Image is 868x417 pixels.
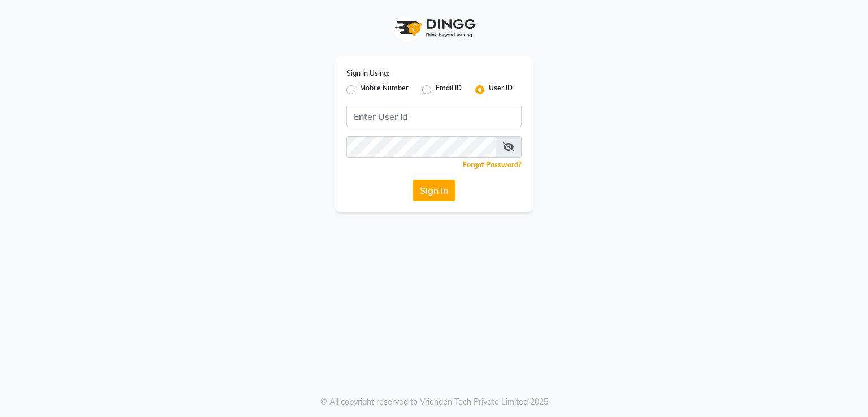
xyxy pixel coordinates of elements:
[346,68,389,79] label: Sign In Using:
[360,83,409,97] label: Mobile Number
[436,83,462,97] label: Email ID
[489,83,513,97] label: User ID
[346,136,496,158] input: Username
[413,180,455,201] button: Sign In
[463,160,522,169] a: Forgot Password?
[389,11,479,45] img: logo1.svg
[346,106,522,127] input: Username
